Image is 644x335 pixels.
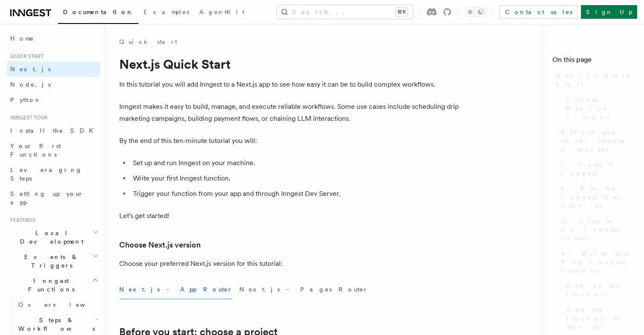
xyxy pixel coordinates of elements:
button: Toggle dark mode [465,7,486,17]
a: Next.js [7,61,100,77]
p: Let's get started! [119,210,460,222]
li: Write your first Inngest function. [130,172,460,184]
p: By the end of this ten-minute tutorial you will: [119,135,460,147]
p: Inngest makes it easy to build, manage, and execute reliable workflows. Some use cases include sc... [119,101,460,125]
a: AgentKit [194,3,250,23]
span: Home [10,34,34,43]
a: Quick start [119,38,177,46]
a: Define the function [563,278,634,302]
span: Add the function to serve() [566,306,634,331]
button: Events & Triggers [7,249,100,273]
span: 2. Run the Inngest Dev Server [561,184,634,210]
span: Overview [18,301,106,308]
span: Inngest Functions [7,277,92,294]
li: Set up and run Inngest on your machine. [130,157,460,169]
span: Steps & Workflows [15,316,95,333]
a: 3. Create an Inngest client [558,213,634,246]
span: Local Development [7,229,93,246]
a: Contact sales [500,5,578,19]
a: Choose Next.js version [119,239,201,251]
a: Documentation [58,3,138,24]
button: Local Development [7,225,100,249]
a: Your first Functions [7,138,100,162]
a: Sign Up [581,5,637,19]
button: Next.js - App Router [119,280,233,299]
a: Add the function to serve() [563,302,634,335]
span: Inngest tour [7,114,48,121]
a: Next.js Quick Start [552,68,634,92]
a: Leveraging Steps [7,162,100,186]
span: Examples [144,9,189,15]
li: Trigger your function from your app and through Inngest Dev Server. [130,188,460,200]
span: Leveraging Steps [10,166,82,182]
span: Python [10,96,41,103]
span: Before you start: choose a project [561,128,634,154]
a: Home [7,31,100,46]
a: Python [7,92,100,108]
p: Choose your preferred Next.js version for this tutorial: [119,258,460,270]
span: 3. Create an Inngest client [561,217,634,242]
a: Choose Next.js version [563,92,634,125]
a: 2. Run the Inngest Dev Server [558,181,634,213]
h4: On this page [552,55,634,68]
span: 1. Install Inngest [561,160,634,178]
span: Setting up your app [10,190,83,206]
span: Events & Triggers [7,253,93,270]
a: Overview [15,297,100,312]
span: AgentKit [199,9,244,15]
p: In this tutorial you will add Inngest to a Next.js app to see how easy it can be to build complex... [119,79,460,90]
kbd: ⌘K [396,8,408,16]
span: 4. Write your first Inngest function [561,249,634,275]
h1: Next.js Quick Start [119,56,460,72]
span: Features [7,217,35,224]
span: Quick start [7,53,44,60]
span: Next.js Quick Start [556,72,634,89]
span: Node.js [10,81,51,88]
a: Node.js [7,77,100,92]
a: 1. Install Inngest [558,157,634,181]
span: Documentation [63,9,133,15]
span: Your first Functions [10,143,61,158]
a: Examples [138,3,194,23]
a: Setting up your app [7,186,100,210]
span: Next.js [10,66,51,73]
button: Next.js - Pages Router [239,280,368,299]
a: Before you start: choose a project [558,125,634,157]
a: Install the SDK [7,123,100,138]
span: Install the SDK [10,127,98,134]
span: Define the function [566,282,634,299]
button: Search...⌘K [277,5,413,19]
button: Inngest Functions [7,273,100,297]
span: Choose Next.js version [566,96,634,121]
a: 4. Write your first Inngest function [558,246,634,278]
